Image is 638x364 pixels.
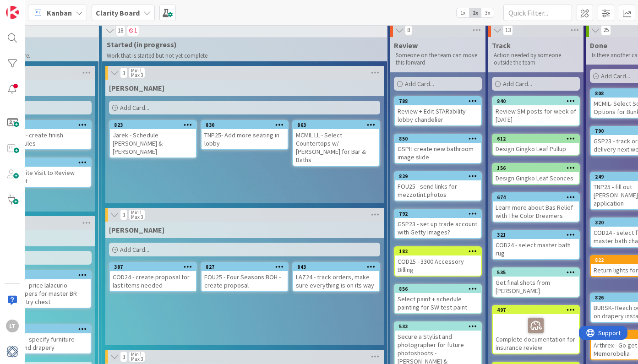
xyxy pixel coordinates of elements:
span: Review [394,41,418,50]
div: Learn more about Bas Relief with The Color Dreamers [493,201,579,222]
div: 863MCMIL LL - Select Countertops w/ [PERSON_NAME] for Bar & Baths [293,121,379,166]
div: FOU25 - Four Seasons BOH - create proposal [202,271,288,291]
div: GSP23 - set up trade account with Getty Images? [395,218,481,238]
span: 18 [115,25,125,36]
div: 827FOU25 - Four Seasons BOH - create proposal [202,263,288,291]
div: 156 [497,165,579,171]
div: 868 [5,158,91,167]
span: 2x [469,8,481,17]
img: Visit kanbanzone.com [6,6,19,19]
div: 840 [497,98,579,104]
span: 3 [120,351,127,362]
div: COD24 - create proposal for last items needed [110,271,196,291]
span: 8 [405,25,412,36]
div: Min 1 [131,210,142,215]
div: Jarek - Schedule [PERSON_NAME] & [PERSON_NAME] [110,129,196,158]
span: Add Card... [405,80,434,88]
div: 830TNP25- Add more seating in lobby [202,121,288,149]
div: Complete documentation for insurance review [493,314,579,353]
p: Work that is started but not yet complete [107,52,382,60]
div: FOU25 - send links for mezzotint photos [395,180,481,201]
div: 222STR25 - create finish schedules [5,121,91,149]
div: Select paint + schedule painting for SW test paint [395,293,481,313]
div: DLC - Site Visit to Review Project [5,167,91,187]
div: 612 [497,136,579,142]
div: 788 [395,97,481,105]
div: 612Design Gingko Leaf Pullup [493,135,579,155]
div: TNP25- Add more seating in lobby [202,129,288,149]
div: 812 [5,271,91,279]
div: 182 [395,247,481,255]
div: MCMIL LL - Select Countertops w/ [PERSON_NAME] for Bar & Baths [293,129,379,166]
div: Design Gingko Leaf Pullup [493,143,579,155]
div: 182 [399,248,481,255]
div: 788Review + Edit STARability lobby chandelier [395,97,481,125]
div: 856 [399,286,481,292]
div: 792 [399,211,481,217]
p: Action needed by someone outside the team [494,52,578,67]
div: 792GSP23 - set up trade account with Getty Images? [395,210,481,238]
div: 840Review SM posts for week of [DATE] [493,97,579,125]
div: 830 [206,122,288,128]
div: 535 [497,269,579,276]
div: Max 3 [131,73,143,77]
div: 674 [493,193,579,201]
div: 830 [202,121,288,129]
span: 25 [601,25,611,36]
span: Support [19,1,42,12]
div: 321COD24 - select master bath rug [493,231,579,259]
div: 850GSPH create new bathroom image slide [395,135,481,163]
div: Get final shots from [PERSON_NAME] [493,277,579,297]
span: 3 [120,67,127,78]
div: Min 1 [131,352,142,357]
div: 321 [497,232,579,238]
div: 823Jarek - Schedule [PERSON_NAME] & [PERSON_NAME] [110,121,196,158]
div: 674Learn more about Bas Relief with The Color Dreamers [493,193,579,222]
div: Min 1 [131,68,142,73]
div: 823 [114,122,196,128]
div: 829 [395,172,481,180]
span: Gina [109,83,164,92]
div: 533 [395,322,481,331]
div: 321 [493,231,579,239]
div: 827 [202,263,288,271]
div: 156 [493,164,579,172]
span: Started (in progress) [107,40,376,49]
span: Track [492,41,511,50]
div: STR25 - create finish schedules [5,129,91,149]
div: LAZ24 - track orders, make sure everything is on its way [293,271,379,291]
div: 850 [395,135,481,143]
div: 829FOU25 - send links for mezzotint photos [395,172,481,201]
div: 863 [293,121,379,129]
div: Max 3 [131,357,143,361]
span: Done [590,41,607,50]
div: Design Gingko Leaf Sconces [493,172,579,184]
span: Add Card... [120,103,149,112]
div: C4S25 - specify furniture rugs and drapery [5,333,91,353]
div: 850 [399,136,481,142]
div: GSPH create new bathroom image slide [395,143,481,163]
span: 13 [503,25,513,36]
div: 387 [110,263,196,271]
div: 856Select paint + schedule painting for SW test paint [395,285,481,313]
div: 792 [395,210,481,218]
img: avatar [6,345,19,358]
span: Add Card... [120,245,149,254]
div: 497Complete documentation for insurance review [493,306,579,353]
div: COD24 - select master bath rug [493,239,579,259]
div: COD25 - 3300 Accessory Billing [395,255,481,276]
span: Add Card... [503,80,532,88]
div: 497 [493,306,579,314]
div: 843 [293,263,379,271]
div: 827 [206,264,288,270]
div: 182COD25 - 3300 Accessory Billing [395,247,481,276]
div: 856 [395,285,481,293]
div: 829 [399,173,481,179]
p: Someone on the team can move this forward [396,52,480,67]
div: 252C4S25 - specify furniture rugs and drapery [5,325,91,353]
span: 1 [127,25,139,36]
div: 156Design Gingko Leaf Sconces [493,164,579,184]
div: 222 [5,121,91,129]
div: C4S25 - price lalacurio wallpapers for master BR and entry chest [5,279,91,308]
div: 535Get final shots from [PERSON_NAME] [493,268,579,297]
